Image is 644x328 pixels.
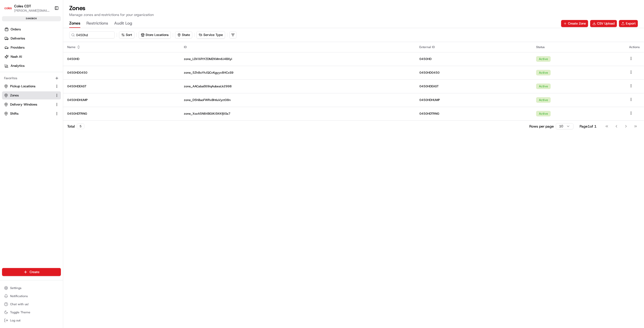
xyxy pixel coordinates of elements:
[2,82,61,90] button: Pickup Locations
[2,317,61,324] button: Log out
[2,284,61,292] button: Settings
[5,20,92,29] p: Welcome 👋
[10,74,39,79] span: Knowledge Base
[43,74,47,78] div: 💻
[536,97,551,103] div: Active
[10,286,21,290] span: Settings
[536,84,551,89] div: Active
[536,111,551,116] div: Active
[580,124,597,129] div: Page 1 of 1
[11,45,25,50] span: Providers
[2,91,61,99] button: Zones
[5,74,9,78] div: 📗
[2,25,63,33] a: Orders
[67,84,176,88] p: 0450HDEAST
[10,302,29,306] span: Chat with us!
[48,74,81,79] span: API Documentation
[2,293,61,300] button: Notifications
[536,70,551,75] div: Active
[2,301,61,308] button: Chat with us!
[2,100,61,109] button: Delivery Windows
[11,36,25,41] span: Deliveries
[17,54,64,58] div: We're available if you need us!
[4,102,53,107] a: Delivery Windows
[139,31,171,38] button: Store Locations
[11,27,21,32] span: Orders
[67,71,176,75] p: 0450HD0450
[4,4,12,12] img: Coles CDT
[4,111,53,116] a: Shifts
[67,45,176,49] div: Name
[590,20,617,27] button: CSV Upload
[13,33,83,38] input: Clear
[2,2,52,14] button: Coles CDTColes CDT[PERSON_NAME][EMAIL_ADDRESS][PERSON_NAME][PERSON_NAME][DOMAIN_NAME]
[10,84,35,89] span: Pickup Locations
[419,84,528,88] p: 0450HDEAST
[2,53,63,61] a: Nash AI
[67,98,176,102] p: 0450HDHUMP
[184,112,411,116] p: zone_XozA5N84BGiKi5KKfjXSs7
[2,74,61,82] div: Favorites
[175,31,192,38] button: State
[86,50,92,56] button: Start new chat
[86,19,108,28] button: Restrictions
[10,310,30,314] span: Toggle Theme
[561,20,588,27] button: Create Zone
[4,93,53,98] a: Zones
[10,318,20,322] span: Log out
[139,31,171,39] button: Store Locations
[69,31,115,38] input: Search for a zone
[2,34,63,43] a: Deliveries
[184,84,411,88] p: zone_AACabaE69iqAubeaLk2998
[629,45,640,49] div: Actions
[419,112,528,116] p: 0450HDTRNG
[419,71,528,75] p: 0450HD0450
[536,45,621,49] div: Status
[41,72,83,81] a: 💻API Documentation
[419,45,528,49] div: External ID
[529,124,554,129] p: Rows per page
[114,19,132,28] button: Audit Log
[36,86,61,90] a: Powered byPylon
[419,98,528,102] p: 0450HDHUMP
[2,16,61,21] div: sandbox
[2,62,63,70] a: Analytics
[184,45,411,49] div: ID
[11,64,25,68] span: Analytics
[2,110,61,118] button: Shifts
[77,124,84,129] div: 5
[11,54,22,59] span: Nash AI
[69,4,638,12] h1: Zones
[67,124,84,129] div: Total
[2,44,63,52] a: Providers
[14,9,50,13] button: [PERSON_NAME][EMAIL_ADDRESS][PERSON_NAME][PERSON_NAME][DOMAIN_NAME]
[3,72,41,81] a: 📗Knowledge Base
[536,56,551,62] div: Active
[10,111,18,116] span: Shifts
[2,309,61,316] button: Toggle Theme
[14,4,31,9] button: Coles CDT
[184,71,411,75] p: zone_5Zh8oYhJQCvKgyyx8HCxS9
[5,5,15,15] img: Nash
[10,93,19,98] span: Zones
[5,49,14,58] img: 1736555255976-a54dd68f-1ca7-489b-9aae-adbdc363a1c4
[119,31,134,38] button: Sort
[67,57,176,61] p: 0450HD
[2,268,61,276] button: Create
[10,294,28,298] span: Notifications
[619,20,638,27] button: Export
[69,19,80,28] button: Zones
[50,86,61,90] span: Pylon
[4,84,53,89] a: Pickup Locations
[184,57,411,61] p: zone_LDVXiFtYZDMZKMm6J4BXyi
[67,112,176,116] p: 0450HDTRNG
[197,31,225,38] button: Service Type
[30,270,39,274] span: Create
[184,98,411,102] p: zone_D5hBuoFWRxBhtiuVyzt38n
[17,49,83,54] div: Start new chat
[69,12,638,17] p: Manage zones and restrictions for your organization
[419,57,528,61] p: 0450HD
